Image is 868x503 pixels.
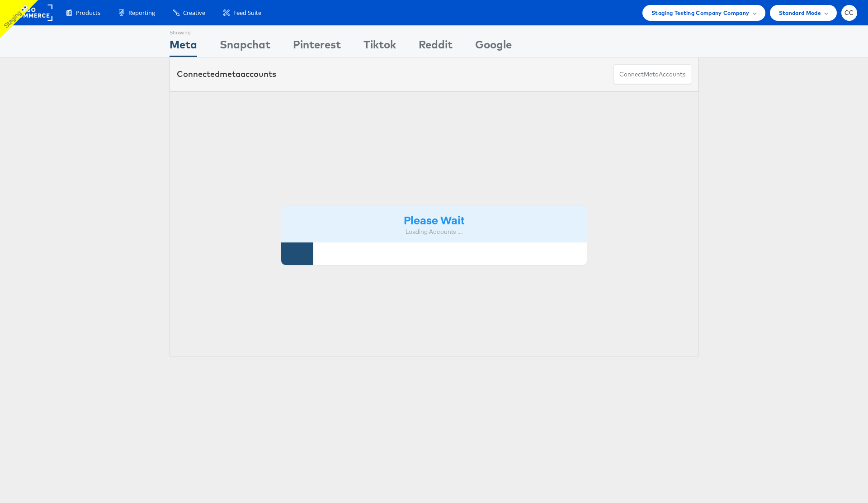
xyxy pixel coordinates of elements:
[177,68,276,80] div: Connected accounts
[233,9,261,17] span: Feed Suite
[288,228,580,236] div: Loading Accounts ....
[419,37,453,57] div: Reddit
[779,8,821,18] span: Standard Mode
[220,69,241,79] span: meta
[475,37,512,57] div: Google
[651,8,750,18] span: Staging Testing Company Company
[220,37,270,57] div: Snapchat
[170,37,197,57] div: Meta
[844,10,854,16] span: CC
[363,37,396,57] div: Tiktok
[613,64,691,85] button: ConnectmetaAccounts
[293,37,341,57] div: Pinterest
[644,70,659,79] span: meta
[404,212,464,227] strong: Please Wait
[170,26,197,37] div: Showing
[183,9,205,17] span: Creative
[76,9,100,17] span: Products
[128,9,155,17] span: Reporting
